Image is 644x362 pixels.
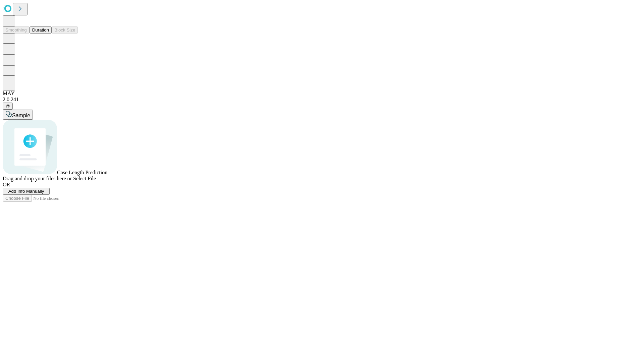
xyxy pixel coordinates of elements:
[73,176,96,181] span: Select File
[3,103,13,110] button: @
[5,104,10,109] span: @
[3,90,641,97] div: MAY
[3,188,50,195] button: Add Info Manually
[52,26,78,34] button: Block Size
[3,182,10,187] span: OR
[3,176,72,181] span: Drag and drop your files here or
[57,170,107,175] span: Case Length Prediction
[3,110,33,120] button: Sample
[8,189,44,194] span: Add Info Manually
[12,113,30,118] span: Sample
[3,26,30,34] button: Smoothing
[3,97,641,103] div: 2.0.241
[30,26,52,34] button: Duration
